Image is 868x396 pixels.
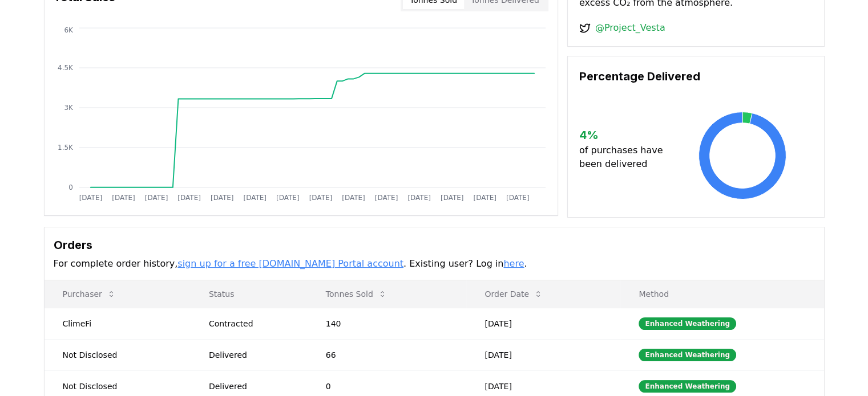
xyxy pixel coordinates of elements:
[64,26,74,34] tspan: 6K
[506,194,530,202] tspan: [DATE]
[639,349,736,361] div: Enhanced Weathering
[342,194,365,202] tspan: [DATE]
[374,194,398,202] tspan: [DATE]
[595,21,665,35] a: @Project_Vesta
[503,258,524,269] a: here
[144,194,168,202] tspan: [DATE]
[211,194,234,202] tspan: [DATE]
[308,339,467,370] td: 66
[112,194,135,202] tspan: [DATE]
[579,68,813,85] h3: Percentage Delivered
[579,144,672,171] p: of purchases have been delivered
[475,283,552,305] button: Order Date
[407,194,431,202] tspan: [DATE]
[209,318,298,329] div: Contracted
[473,194,496,202] tspan: [DATE]
[45,308,191,339] td: ClimeFi
[629,288,814,300] p: Method
[54,283,125,305] button: Purchaser
[45,339,191,370] td: Not Disclosed
[466,339,620,370] td: [DATE]
[209,381,298,392] div: Delivered
[317,283,396,305] button: Tonnes Sold
[466,308,620,339] td: [DATE]
[54,257,815,271] p: For complete order history, . Existing user? Log in .
[579,126,672,144] h3: 4 %
[276,194,300,202] tspan: [DATE]
[177,194,201,202] tspan: [DATE]
[200,288,298,300] p: Status
[79,194,102,202] tspan: [DATE]
[309,194,332,202] tspan: [DATE]
[177,258,403,269] a: sign up for a free [DOMAIN_NAME] Portal account
[209,349,298,361] div: Delivered
[243,194,267,202] tspan: [DATE]
[639,317,736,330] div: Enhanced Weathering
[58,64,74,72] tspan: 4.5K
[58,144,74,152] tspan: 1.5K
[54,236,815,254] h3: Orders
[64,104,74,112] tspan: 3K
[639,380,736,393] div: Enhanced Weathering
[308,308,467,339] td: 140
[441,194,464,202] tspan: [DATE]
[68,183,73,191] tspan: 0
